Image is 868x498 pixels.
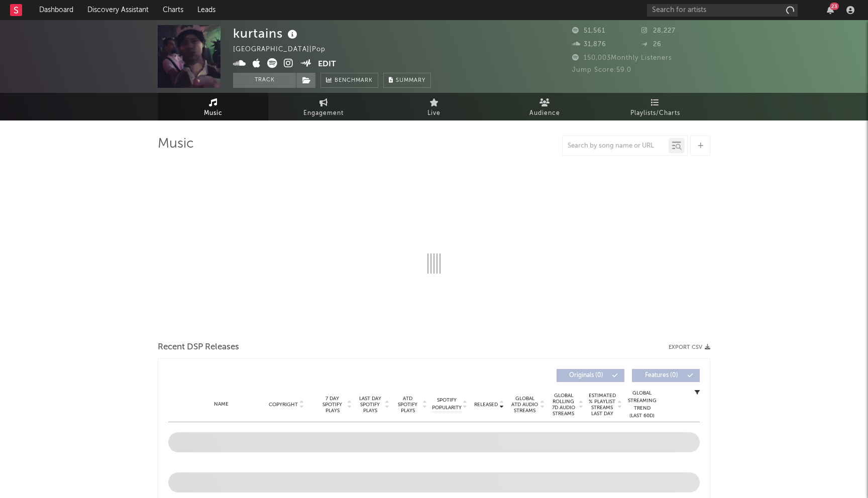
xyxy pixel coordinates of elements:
a: Engagement [268,93,379,120]
input: Search for artists [647,4,798,17]
div: 23 [830,3,839,10]
span: Benchmark [335,75,373,87]
span: Features ( 0 ) [638,372,685,379]
span: Music [204,107,223,119]
button: Export CSV [669,344,710,350]
span: Audience [529,107,560,119]
span: Spotify Popularity [432,397,462,412]
div: Name [188,401,254,408]
input: Search by song name or URL [563,142,669,150]
a: Music [158,93,268,120]
span: Global Rolling 7D Audio Streams [550,393,577,417]
span: 26 [641,41,662,48]
span: Originals ( 0 ) [563,372,609,379]
span: Last Day Spotify Plays [357,396,383,414]
span: Estimated % Playlist Streams Last Day [588,393,616,417]
span: ATD Spotify Plays [394,396,421,414]
span: Engagement [303,107,344,119]
button: Originals(0) [557,369,624,382]
span: 150,003 Monthly Listeners [572,55,672,61]
button: Track [233,73,296,88]
button: 23 [827,6,834,14]
span: Summary [396,78,425,83]
span: Copyright [269,402,298,408]
span: 28,227 [641,28,676,34]
span: Recent DSP Releases [158,341,239,353]
a: Audience [489,93,600,120]
div: kurtains [233,25,300,42]
a: Benchmark [320,73,378,88]
button: Summary [383,73,431,88]
span: 31,876 [572,41,606,48]
span: Jump Score: 59.0 [572,67,631,73]
span: Live [427,107,441,119]
a: Playlists/Charts [600,93,710,120]
span: Released [474,402,498,408]
a: Live [379,93,489,120]
button: Features(0) [632,369,700,382]
button: Edit [318,58,336,71]
span: Playlists/Charts [630,107,680,119]
span: 7 Day Spotify Plays [319,396,346,414]
div: Global Streaming Trend (Last 60D) [627,390,657,420]
div: [GEOGRAPHIC_DATA] | Pop [233,44,337,56]
span: 51,561 [572,28,605,34]
span: Global ATD Audio Streams [511,396,538,414]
